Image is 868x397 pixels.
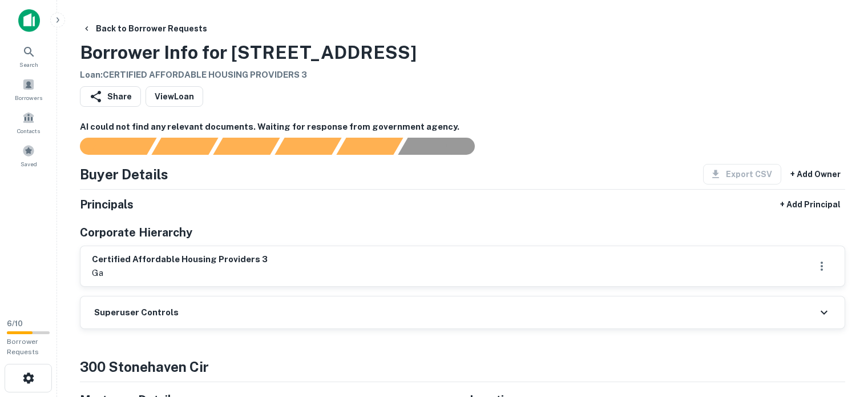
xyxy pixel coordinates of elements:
[7,338,39,356] span: Borrower Requests
[19,60,38,69] span: Search
[21,159,37,169] span: Saved
[776,194,845,215] button: + Add Principal
[398,138,488,155] div: AI fulfillment process complete.
[7,319,23,328] span: 6 / 10
[80,69,417,82] h6: Loan : CERTIFIED AFFORDABLE HOUSING PROVIDERS 3
[15,93,42,102] span: Borrowers
[3,41,54,71] a: Search
[92,266,268,280] p: ga
[78,18,212,39] button: Back to Borrower Requests
[80,196,134,213] h5: Principals
[336,138,403,155] div: Principals found, still searching for contact information. This may take time...
[3,74,54,105] a: Borrowers
[3,140,54,171] a: Saved
[80,356,845,377] h4: 300 stonehaven cir
[3,107,54,138] a: Contacts
[151,138,218,155] div: Your request is received and processing...
[274,138,341,155] div: Principals found, AI now looking for contact information...
[94,306,179,319] h6: Superuser Controls
[786,164,845,185] button: + Add Owner
[80,86,141,107] button: Share
[80,164,168,185] h4: Buyer Details
[811,306,868,360] iframe: Chat Widget
[213,138,280,155] div: Documents found, AI parsing details...
[80,224,192,241] h5: Corporate Hierarchy
[18,9,40,32] img: capitalize-icon.png
[17,126,40,135] span: Contacts
[146,86,203,107] a: ViewLoan
[92,253,268,266] h6: certified affordable housing providers 3
[66,138,152,155] div: Sending borrower request to AI...
[80,39,417,66] h3: Borrower Info for [STREET_ADDRESS]
[80,121,845,134] h6: AI could not find any relevant documents. Waiting for response from government agency.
